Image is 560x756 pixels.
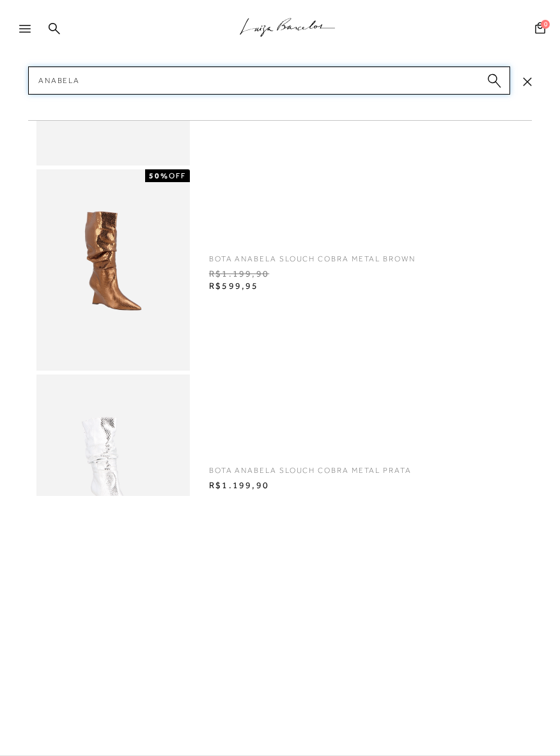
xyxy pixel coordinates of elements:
span: R$1.199,90 [199,476,412,495]
a: BOTA ANABELA SLOUCH COBRA METAL BROWN 50%OFF BOTA ANABELA SLOUCH COBRA METAL BROWN R$1.199,90 R$5... [30,169,534,371]
span: R$599,95 [199,277,416,296]
span: OFF [169,171,186,180]
input: Buscar. [28,66,510,95]
a: BOTA ANABELA SLOUCH COBRA METAL PRATA BOTA ANABELA SLOUCH COBRA METAL PRATA R$1.199,90 [30,374,534,576]
img: BOTA ANABELA SLOUCH COBRA METAL BROWN [36,169,190,371]
span: BOTA ANABELA SLOUCH COBRA METAL BROWN [199,244,416,265]
button: 0 [531,21,549,38]
span: BOTA ANABELA SLOUCH COBRA METAL PRATA [199,456,412,476]
span: R$1.199,90 [199,265,416,284]
span: 0 [541,20,550,29]
img: BOTA ANABELA SLOUCH COBRA METAL PRATA [36,374,190,576]
strong: 50% [149,171,169,180]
